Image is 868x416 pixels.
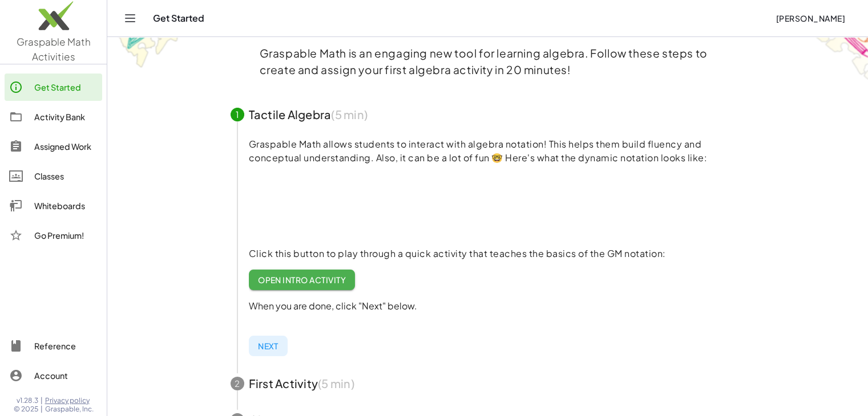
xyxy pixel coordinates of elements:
div: Reference [34,339,98,353]
button: 2First Activity(5 min) [217,365,759,402]
span: Graspable Math Activities [17,35,91,63]
span: | [41,405,43,414]
div: Assigned Work [34,140,98,153]
a: Get Started [5,74,102,101]
a: Whiteboards [5,192,102,219]
span: © 2025 [14,405,38,414]
button: 1Tactile Algebra(5 min) [217,96,759,133]
a: Privacy policy [45,396,94,405]
div: Activity Bank [34,110,98,124]
span: [PERSON_NAME] [776,13,845,23]
video: What is this? This is dynamic math notation. Dynamic math notation plays a central role in how Gr... [249,162,420,248]
p: Graspable Math is an engaging new tool for learning algebra. Follow these steps to create and ass... [260,45,716,78]
a: Activity Bank [5,103,102,130]
a: Reference [5,332,102,360]
a: Assigned Work [5,133,102,160]
span: Open Intro Activity [258,275,346,285]
div: 1 [231,108,244,121]
div: Go Premium! [34,229,98,242]
button: Toggle navigation [121,9,139,27]
p: Click this button to play through a quick activity that teaches the basics of the GM notation: [249,247,745,260]
button: [PERSON_NAME] [766,8,854,28]
div: Account [34,369,98,382]
span: Graspable, Inc. [45,405,94,414]
div: 2 [231,377,244,390]
a: Classes [5,162,102,190]
a: Account [5,362,102,389]
div: Get Started [34,80,98,94]
span: v1.28.3 [17,396,38,405]
a: Open Intro Activity [249,270,356,290]
button: Next [249,336,288,356]
div: Classes [34,169,98,183]
span: | [41,396,43,405]
p: Graspable Math allows students to interact with algebra notation! This helps them build fluency a... [249,137,745,165]
div: Whiteboards [34,199,98,213]
span: Next [258,341,278,351]
p: When you are done, click "Next" below. [249,299,745,313]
